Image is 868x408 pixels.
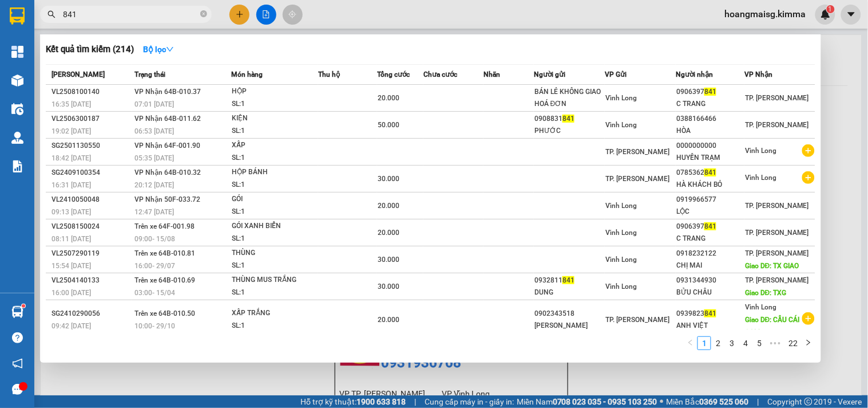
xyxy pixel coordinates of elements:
span: 16:31 [DATE] [51,181,91,189]
a: 1 [698,337,711,350]
span: 841 [562,276,574,284]
span: 841 [704,168,716,176]
span: notification [12,358,23,369]
span: VP Nhận [744,70,772,79]
span: 09:42 [DATE] [51,322,91,330]
span: VP Nhận 50F-033.72 [134,195,200,203]
span: TP. [PERSON_NAME] [745,229,809,237]
span: 841 [562,115,574,123]
span: message [12,384,23,395]
span: TP. [PERSON_NAME] [605,148,669,156]
strong: Bộ lọc [143,45,174,54]
span: 841 [704,222,716,230]
span: plus-circle [802,312,815,325]
span: Vĩnh Long [745,147,776,155]
div: DUNG [534,287,604,299]
span: TP. [PERSON_NAME] [745,202,809,210]
li: Next 5 Pages [766,336,784,350]
span: close-circle [200,10,207,17]
div: XẤP [232,139,318,152]
span: 10:00 - 29/10 [134,322,175,330]
span: Vĩnh Long [605,229,637,237]
div: VL2504140133 [51,274,131,287]
span: 20.000 [378,202,399,210]
span: Trên xe 64F-001.98 [134,222,195,230]
div: HỘP BÁNH [232,166,318,179]
div: HÒA [676,125,744,137]
span: 08:11 [DATE] [51,235,91,243]
li: 5 [752,336,766,350]
div: HÀ KHÁCH BỎ [676,179,744,191]
img: warehouse-icon [11,306,23,318]
span: 16:00 [DATE] [51,289,91,297]
span: Trạng thái [134,70,165,79]
div: 0919966577 [676,194,744,206]
span: 15:54 [DATE] [51,262,91,270]
span: question-circle [12,332,23,343]
span: Chưa cước [423,70,457,79]
span: 09:13 [DATE] [51,208,91,216]
div: VL2410050048 [51,194,131,206]
span: plus-circle [802,171,815,184]
a: 2 [712,337,724,350]
div: GÓI [232,193,318,206]
div: 0908831 [534,113,604,125]
img: warehouse-icon [11,74,23,87]
div: VL2507290119 [51,248,131,260]
div: PHƯỚC [534,125,604,137]
span: TP. [PERSON_NAME] [745,276,809,284]
span: Trên xe 64B-010.69 [134,276,195,284]
img: logo-vxr [10,7,25,25]
button: left [684,336,697,350]
span: Vĩnh Long [605,121,637,129]
span: TP. [PERSON_NAME] [605,316,669,324]
img: logo.jpg [6,6,46,46]
span: VP Nhận 64F-001.90 [134,142,200,150]
div: C TRANG [676,98,744,110]
span: Giao DĐ: CẦU CÁI CAM [745,316,800,336]
button: Bộ lọcdown [134,40,183,58]
li: 2 [711,336,725,350]
li: [PERSON_NAME] - 0931936768 [6,6,166,49]
div: 0931344930 [676,274,744,287]
span: TP. [PERSON_NAME] [605,175,669,183]
span: 50.000 [378,121,399,129]
span: Vĩnh Long [605,202,637,210]
div: 0388166466 [676,113,744,125]
a: 4 [739,337,752,350]
div: GÓI XANH BIỂN [232,220,318,233]
span: 16:00 - 29/07 [134,262,175,270]
span: search [47,10,56,18]
div: ANH VIỆT [676,320,744,332]
input: Tìm tên, số ĐT hoặc mã đơn [63,8,198,21]
div: SL: 1 [232,287,318,299]
div: SL: 1 [232,125,318,138]
span: left [687,339,694,346]
span: TP. [PERSON_NAME] [745,94,809,102]
div: SL: 1 [232,320,318,332]
span: Vĩnh Long [605,94,637,102]
span: Vĩnh Long [745,303,776,311]
div: BỬU CHÂU [676,287,744,299]
li: Next Page [802,336,815,350]
li: 1 [697,336,711,350]
span: Món hàng [231,70,263,79]
button: right [802,336,815,350]
div: 0000000000 [676,140,744,152]
div: SG2409100354 [51,167,131,179]
span: 841 [704,309,716,317]
span: [PERSON_NAME] [51,70,105,79]
div: HỘP [232,85,318,98]
span: 30.000 [378,175,399,183]
sup: 1 [22,304,25,308]
div: 0902343518 [534,308,604,320]
li: Previous Page [684,336,697,350]
span: 18:42 [DATE] [51,154,91,162]
div: LỘC [676,206,744,218]
span: environment [79,77,87,85]
div: SG2501130550 [51,140,131,152]
img: warehouse-icon [11,132,23,144]
span: VP Nhận 64B-011.62 [134,115,201,123]
div: SL: 1 [232,206,318,218]
span: Nhãn [483,70,500,79]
